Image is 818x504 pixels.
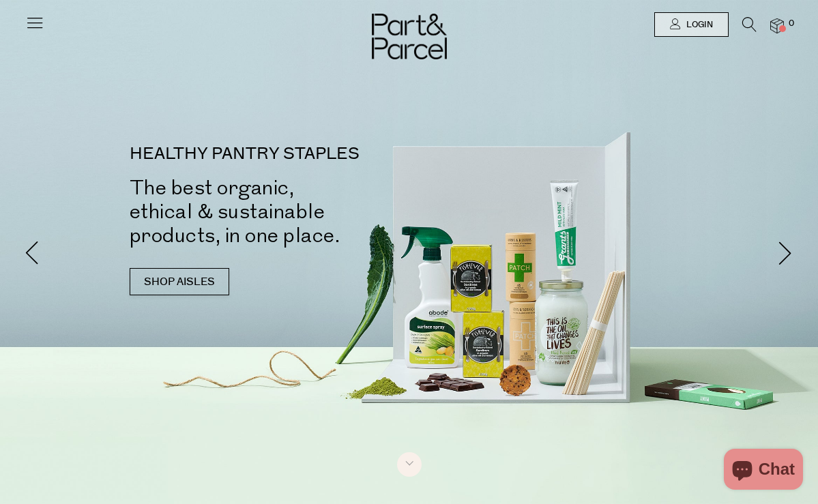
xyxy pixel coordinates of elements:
[683,19,713,31] span: Login
[372,14,447,59] img: Part&Parcel
[770,18,784,33] a: 0
[130,146,430,162] p: HEALTHY PANTRY STAPLES
[130,268,229,295] a: SHOP AISLES
[130,176,430,248] h2: The best organic, ethical & sustainable products, in one place.
[720,449,807,493] inbox-online-store-chat: Shopify online store chat
[654,12,729,37] a: Login
[785,18,798,30] span: 0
